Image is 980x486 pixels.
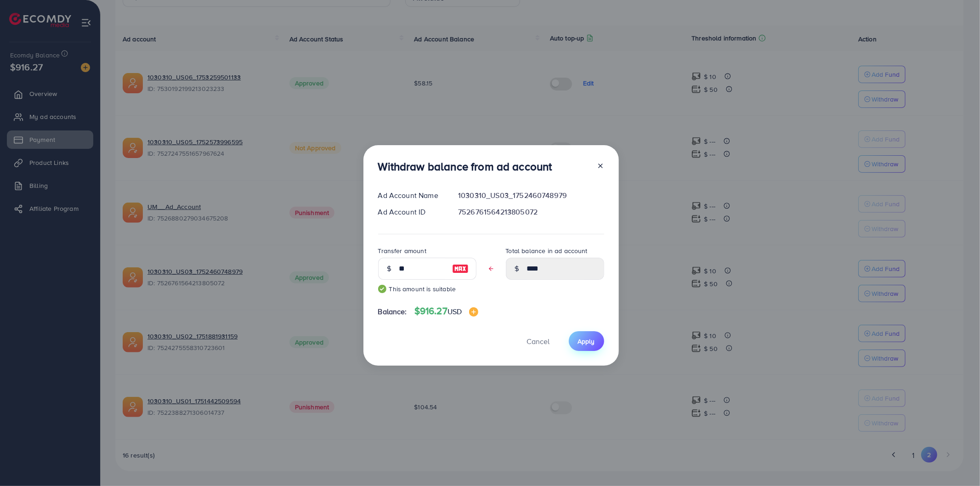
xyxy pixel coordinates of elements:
button: Cancel [515,331,561,351]
img: image [469,307,478,316]
img: guide [378,285,386,293]
button: Apply [569,331,604,351]
iframe: Chat [941,445,973,479]
div: Ad Account ID [371,207,451,217]
label: Transfer amount [378,246,426,255]
div: Ad Account Name [371,190,451,201]
div: 1030310_US03_1752460748979 [451,190,611,201]
h4: $916.27 [414,305,479,317]
label: Total balance in ad account [506,246,588,255]
small: This amount is suitable [378,284,476,294]
span: Cancel [527,336,550,346]
img: image [452,263,469,274]
div: 7526761564213805072 [451,207,611,217]
h3: Withdraw balance from ad account [378,160,552,173]
span: USD [448,306,462,316]
span: Apply [578,337,595,346]
span: Balance: [378,306,407,317]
